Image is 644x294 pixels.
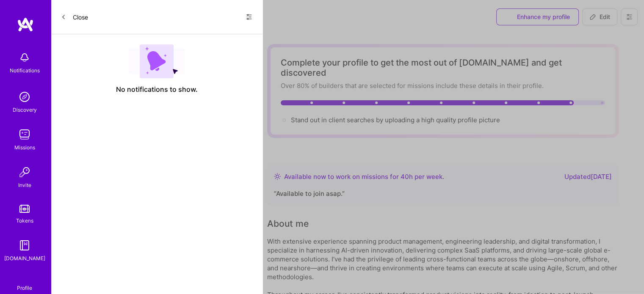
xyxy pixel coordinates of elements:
div: Invite [18,181,31,190]
div: Missions [14,143,35,152]
img: Invite [16,164,33,181]
a: Profile [14,275,35,291]
div: Discovery [13,105,37,114]
img: logo [17,17,34,32]
div: Tokens [16,216,33,225]
div: [DOMAIN_NAME] [4,254,45,263]
img: guide book [16,237,33,254]
img: teamwork [16,126,33,143]
div: Notifications [10,66,40,75]
div: Profile [17,283,32,291]
img: empty [129,44,185,78]
span: No notifications to show. [116,85,198,94]
img: tokens [19,205,30,213]
button: Close [61,10,88,24]
img: bell [16,49,33,66]
img: discovery [16,88,33,105]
